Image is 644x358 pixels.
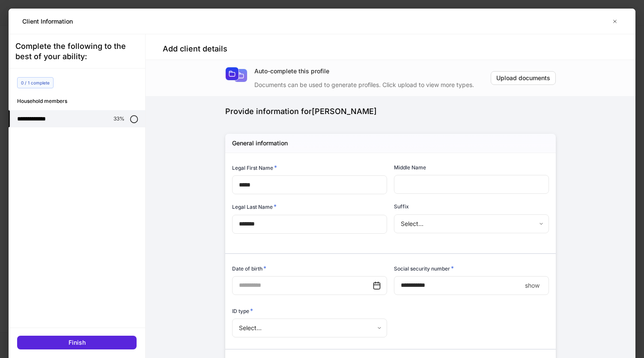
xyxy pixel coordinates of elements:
[491,71,556,85] button: Upload documents
[232,139,288,147] h5: General information
[232,319,387,337] div: Select...
[254,75,491,89] div: Documents can be used to generate profiles. Click upload to view more types.
[496,74,550,82] div: Upload documents
[17,97,145,105] h6: Household members
[254,67,491,75] div: Auto-complete this profile
[163,44,227,54] h4: Add client details
[69,338,86,347] div: Finish
[394,163,426,171] h6: Middle Name
[22,17,73,26] h5: Client Information
[17,77,54,88] div: 0 / 1 complete
[225,106,556,117] div: Provide information for [PERSON_NAME]
[232,264,266,273] h6: Date of birth
[394,264,454,273] h6: Social security number
[232,202,277,211] h6: Legal Last Name
[232,307,253,315] h6: ID type
[232,163,277,172] h6: Legal First Name
[525,281,540,290] p: show
[394,214,549,233] div: Select...
[15,41,138,62] div: Complete the following to the best of your ability:
[17,336,137,349] button: Finish
[394,202,409,211] h6: Suffix
[113,115,125,122] p: 33%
